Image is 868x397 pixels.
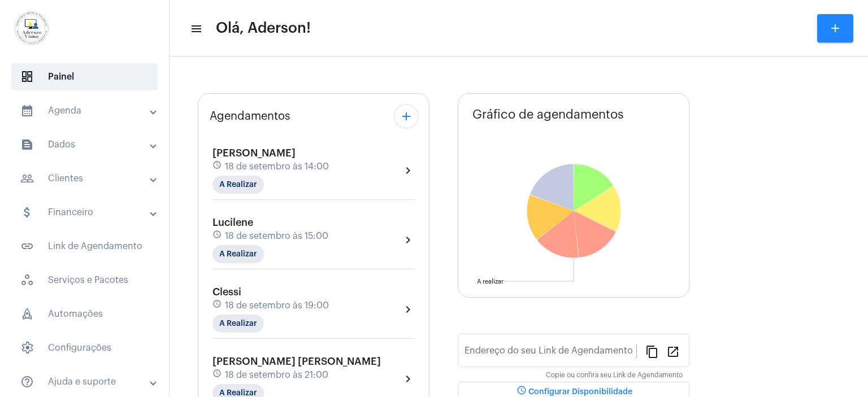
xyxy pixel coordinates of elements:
[225,231,328,241] span: 18 de setembro às 15:00
[20,138,34,151] mat-icon: sidenav icon
[11,63,158,90] span: Painel
[20,206,151,219] mat-panel-title: Financeiro
[400,110,413,123] mat-icon: add
[212,160,223,173] mat-icon: schedule
[11,300,158,328] span: Automações
[20,104,34,117] mat-icon: sidenav icon
[645,344,659,358] mat-icon: content_copy
[212,230,223,242] mat-icon: schedule
[190,22,201,36] mat-icon: sidenav icon
[225,300,329,311] span: 18 de setembro às 19:00
[212,356,381,367] span: [PERSON_NAME] [PERSON_NAME]
[212,148,296,158] span: [PERSON_NAME]
[7,97,169,124] mat-expansion-panel-header: sidenav iconAgenda
[401,233,415,247] mat-icon: chevron_right
[225,162,329,172] span: 18 de setembro às 14:00
[20,307,34,321] span: sidenav icon
[401,372,415,386] mat-icon: chevron_right
[7,165,169,192] mat-expansion-panel-header: sidenav iconClientes
[20,70,34,84] span: sidenav icon
[216,19,311,37] span: Olá, Aderson!
[225,370,328,380] span: 18 de setembro às 21:00
[9,6,54,51] img: d7e3195d-0907-1efa-a796-b593d293ae59.png
[20,138,151,151] mat-panel-title: Dados
[20,341,34,355] span: sidenav icon
[7,199,169,226] mat-expansion-panel-header: sidenav iconFinanceiro
[212,315,264,333] mat-chip: A Realizar
[11,334,158,361] span: Configurações
[212,245,264,263] mat-chip: A Realizar
[401,164,415,177] mat-icon: chevron_right
[666,344,680,358] mat-icon: open_in_new
[828,21,842,35] mat-icon: add
[212,287,241,297] span: Clessi
[546,372,683,379] mat-hint: Copie ou confira seu Link de Agendamento
[7,131,169,158] mat-expansion-panel-header: sidenav iconDados
[11,267,158,294] span: Serviços e Pacotes
[20,273,34,287] span: sidenav icon
[472,108,624,121] span: Gráfico de agendamentos
[20,375,151,389] mat-panel-title: Ajuda e suporte
[20,206,34,219] mat-icon: sidenav icon
[401,303,415,316] mat-icon: chevron_right
[515,388,632,396] span: Configurar Disponibilidade
[20,172,151,185] mat-panel-title: Clientes
[20,239,34,253] mat-icon: sidenav icon
[20,104,151,117] mat-panel-title: Agenda
[465,348,636,358] input: Link
[212,299,223,312] mat-icon: schedule
[212,369,223,381] mat-icon: schedule
[210,110,290,123] span: Agendamentos
[20,375,34,389] mat-icon: sidenav icon
[212,176,264,194] mat-chip: A Realizar
[11,233,158,260] span: Link de Agendamento
[20,172,34,185] mat-icon: sidenav icon
[477,278,504,285] text: A realizar
[212,217,253,228] span: Lucilene
[7,368,169,395] mat-expansion-panel-header: sidenav iconAjuda e suporte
